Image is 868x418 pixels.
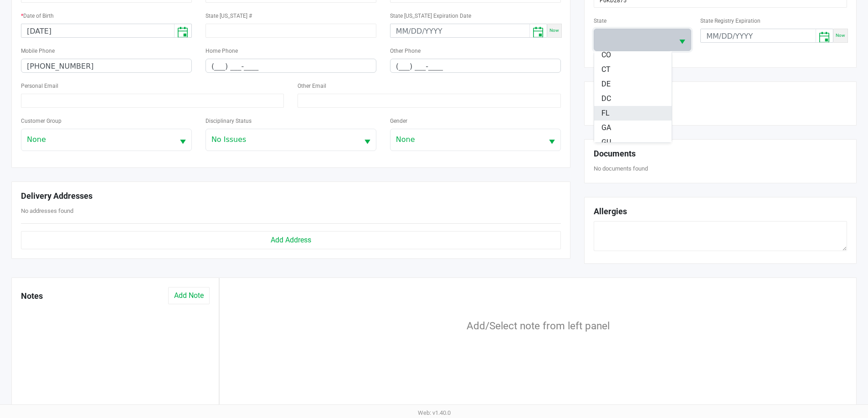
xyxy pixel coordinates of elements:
label: Home Phone [205,47,238,55]
input: MM/DD/YYYY [390,24,529,38]
h5: Documents [594,149,847,159]
label: Gender [390,117,407,125]
button: Toggle calendar [174,24,191,37]
label: State [US_STATE] Expiration Date [390,12,471,20]
label: State [594,17,606,25]
span: GU [601,137,611,148]
span: Add Address [271,236,311,244]
button: Toggle calendar [529,24,547,37]
label: Personal Email [21,82,58,90]
input: Format: (999) 999-9999 [206,59,376,73]
label: Other Phone [390,47,421,55]
button: Add Note [168,287,210,304]
label: State Registry Expiration [700,17,760,25]
span: None [27,134,169,145]
span: Now [550,28,559,33]
input: Format: (999) 999-9999 [21,59,191,73]
button: Select [174,129,191,151]
h5: Delivery Addresses [21,191,561,201]
span: Web: v1.40.0 [418,409,451,416]
button: Add Address [21,231,561,249]
span: GA [601,122,611,133]
span: CT [601,64,611,75]
span: DC [601,93,611,104]
button: Select [673,29,691,50]
label: Date of Birth [21,12,54,20]
label: Other Email [298,82,326,90]
span: None [396,134,538,145]
h5: Allergies [594,206,627,217]
h5: Physician [594,91,847,101]
input: MM/DD/YYYY [701,29,816,43]
span: No Issues [211,134,353,145]
label: State [US_STATE] # [205,12,252,20]
label: Customer Group [21,117,62,125]
button: Toggle calendar [816,29,833,42]
span: No documents found [594,165,648,172]
span: CO [601,50,611,60]
h6: No physician found [594,105,847,112]
button: Select [543,129,560,151]
span: FL [601,108,610,119]
span: No addresses found [21,207,73,214]
button: Select [359,129,376,151]
input: Format: (999) 999-9999 [390,59,560,73]
label: Mobile Phone [21,47,55,55]
span: Add/Select note from left panel [467,320,610,332]
h5: Notes [21,287,48,305]
span: Now [836,33,845,38]
label: Disciplinary Status [205,117,252,125]
input: MM/DD/YYYY [21,24,174,38]
span: DE [601,79,611,90]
